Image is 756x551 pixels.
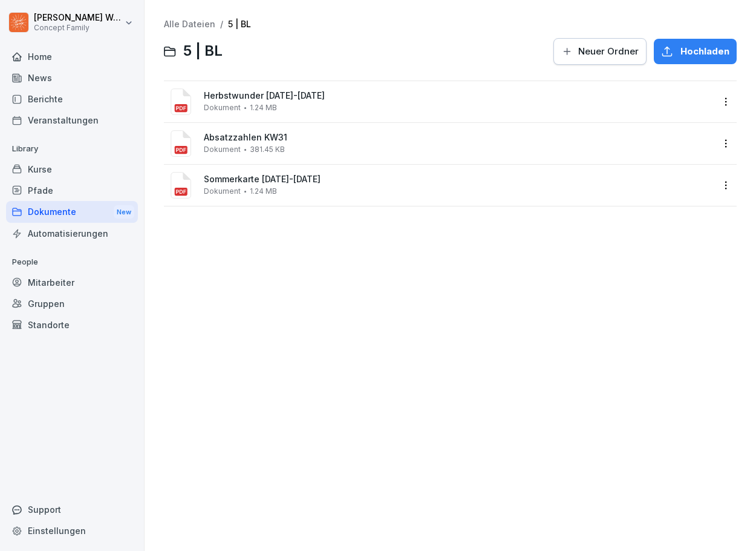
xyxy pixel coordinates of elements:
span: Dokument [204,104,241,112]
a: Mitarbeiter [6,272,138,293]
span: 381.45 KB [250,145,285,154]
a: Alle Dateien [164,19,215,29]
div: Dokumente [6,201,138,223]
span: 1.24 MB [250,187,277,196]
span: Sommerkarte [DATE]-[DATE] [204,174,714,185]
button: Hochladen [654,39,737,64]
span: Absatzzahlen KW31 [204,133,714,143]
span: Dokument [204,145,241,154]
a: DokumenteNew [6,201,138,223]
div: Support [6,499,138,520]
span: Neuer Ordner [578,45,639,58]
button: Neuer Ordner [553,38,647,65]
span: Hochladen [680,45,729,58]
a: Home [6,46,138,67]
span: / [220,19,223,30]
a: Berichte [6,88,138,110]
p: [PERSON_NAME] Weichsel [34,13,122,23]
a: Veranstaltungen [6,110,138,131]
a: News [6,67,138,88]
a: 5 | BL [228,19,251,29]
a: Pfade [6,180,138,201]
a: Standorte [6,314,138,335]
p: Library [6,139,138,159]
span: 5 | BL [183,42,223,60]
span: 1.24 MB [250,104,277,112]
span: Herbstwunder [DATE]-[DATE] [204,91,714,101]
p: People [6,252,138,272]
a: Gruppen [6,293,138,314]
a: Automatisierungen [6,223,138,244]
div: New [114,205,134,219]
span: Dokument [204,187,241,196]
p: Concept Family [34,24,122,32]
a: Kurse [6,159,138,180]
a: Einstellungen [6,520,138,541]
